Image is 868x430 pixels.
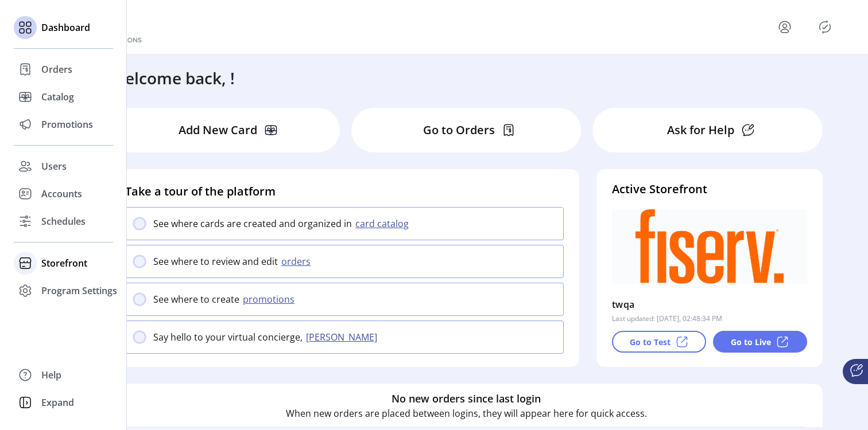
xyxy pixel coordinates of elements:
[239,292,301,306] button: promotions
[303,330,384,344] button: [PERSON_NAME]
[731,336,771,348] p: Go to Live
[612,181,807,198] h4: Active Storefront
[630,336,671,348] p: Go to Test
[41,118,93,131] span: Promotions
[41,368,61,382] span: Help
[153,217,352,230] p: See where cards are created and organized in
[153,255,278,268] p: See where to review and edit
[41,21,90,34] span: Dashboard
[153,292,239,306] p: See where to create
[392,391,541,406] h6: No new orders since last login
[612,314,722,324] p: Last updated: [DATE], 02:48:34 PM
[423,122,495,139] p: Go to Orders
[41,62,72,76] span: Orders
[612,295,635,314] p: twqa
[278,255,317,268] button: orders
[41,214,86,228] span: Schedules
[41,396,74,409] span: Expand
[41,284,117,298] span: Program Settings
[352,217,416,230] button: card catalog
[125,183,564,200] h4: Take a tour of the platform
[286,406,647,420] p: When new orders are placed between logins, they will appear here for quick access.
[153,330,303,344] p: Say hello to your virtual concierge,
[110,66,235,90] h3: Welcome back, !
[41,90,74,104] span: Catalog
[41,187,82,201] span: Accounts
[41,256,87,270] span: Storefront
[179,122,257,139] p: Add New Card
[667,122,734,139] p: Ask for Help
[816,18,834,36] button: Publisher Panel
[41,159,67,173] span: Users
[776,18,794,36] button: menu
